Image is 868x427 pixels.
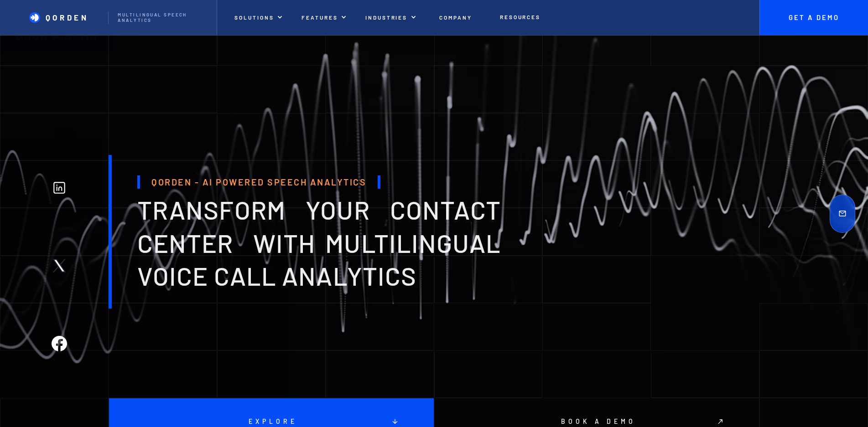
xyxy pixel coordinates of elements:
span: transform your contact center with multilingual voice Call analytics [137,194,501,291]
img: Linkedin [52,180,67,195]
p: Solutions [234,14,274,21]
p: Multilingual Speech analytics [118,12,207,23]
img: Twitter [52,258,67,273]
p: INDUSTRIES [365,14,407,21]
p: Get A Demo [780,14,848,22]
h1: Qorden - AI Powered Speech Analytics [137,175,381,189]
p: features [301,14,338,21]
p: Explore [245,418,297,426]
img: Facebook [52,336,67,351]
p: Resources [500,14,541,20]
p: Book a demo [558,418,636,426]
p: Qorden [46,13,89,22]
p: Company [439,14,472,21]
